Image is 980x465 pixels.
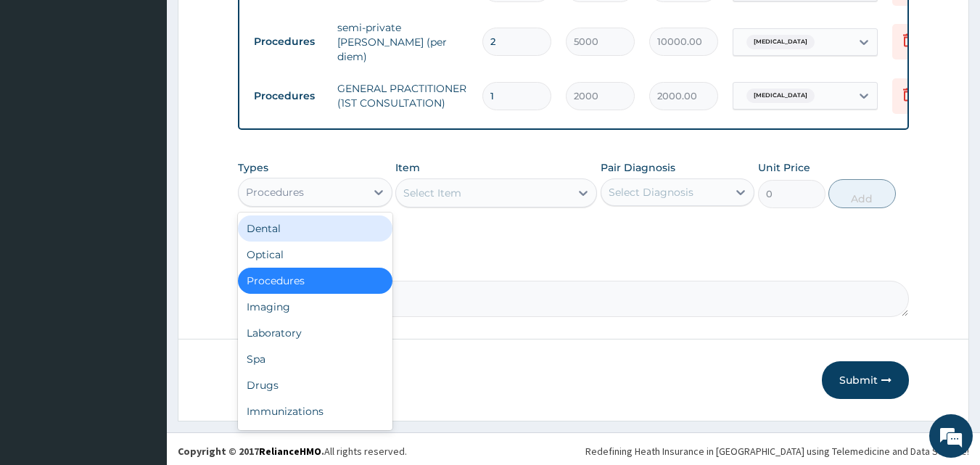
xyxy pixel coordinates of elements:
label: Unit Price [758,160,810,175]
div: Procedures [246,185,304,199]
button: Submit [822,361,909,399]
div: Optical [238,242,392,268]
td: GENERAL PRACTITIONER (1ST CONSULTATION) [330,74,475,118]
strong: Copyright © 2017 . [178,445,324,458]
a: RelianceHMO [259,445,321,458]
img: d_794563401_company_1708531726252_794563401 [27,73,59,109]
div: Drugs [238,372,392,398]
button: Add [828,179,896,208]
div: Procedures [238,268,392,294]
label: Types [238,162,268,174]
div: Redefining Heath Insurance in [GEOGRAPHIC_DATA] using Telemedicine and Data Science! [585,444,969,458]
div: Imaging [238,294,392,320]
span: We're online! [84,140,200,287]
label: Comment [238,260,910,273]
div: Select Diagnosis [609,185,693,199]
td: Procedures [247,28,330,55]
div: Laboratory [238,320,392,346]
label: Item [395,160,420,175]
span: [MEDICAL_DATA] [746,35,815,49]
div: Minimize live chat window [238,7,273,42]
label: Pair Diagnosis [601,160,675,175]
span: [MEDICAL_DATA] [746,89,815,103]
div: Others [238,424,392,450]
td: semi-private [PERSON_NAME] (per diem) [330,13,475,71]
div: Dental [238,215,392,242]
td: Procedures [247,83,330,110]
div: Immunizations [238,398,392,424]
textarea: Type your message and hit 'Enter' [7,310,276,361]
div: Select Item [403,186,461,200]
div: Chat with us now [75,81,244,100]
div: Spa [238,346,392,372]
